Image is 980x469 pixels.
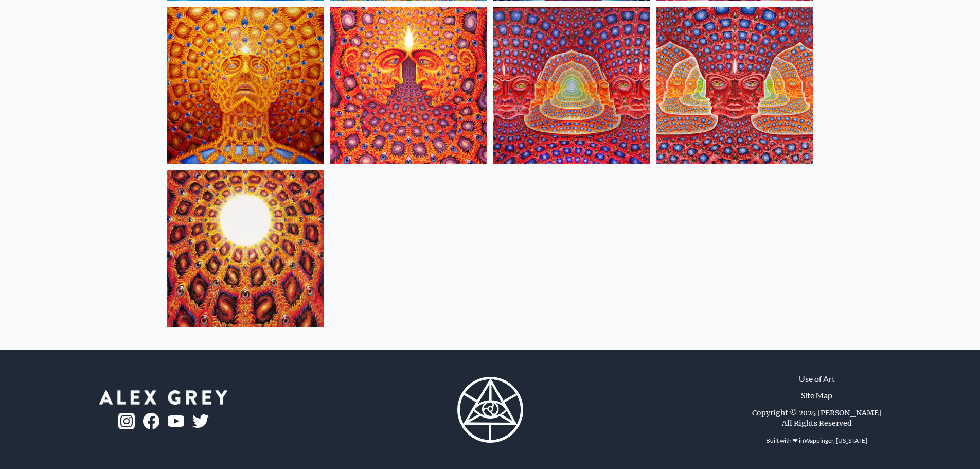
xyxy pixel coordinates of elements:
[782,418,852,428] div: All Rights Reserved
[192,414,209,428] img: twitter-logo.png
[804,437,867,444] a: Wappinger, [US_STATE]
[143,413,159,429] img: fb-logo.png
[801,389,832,402] a: Site Map
[762,432,871,449] div: Built with ❤ in
[168,415,184,427] img: youtube-logo.png
[752,408,882,418] div: Copyright © 2025 [PERSON_NAME]
[118,413,135,429] img: ig-logo.png
[799,373,835,385] a: Use of Art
